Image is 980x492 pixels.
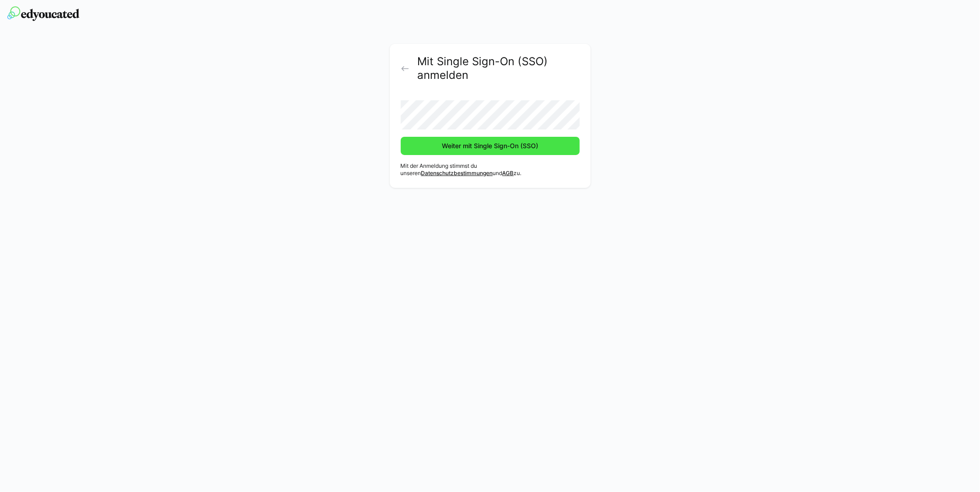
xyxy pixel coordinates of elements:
[7,6,79,21] img: edyoucated
[401,162,580,177] p: Mit der Anmeldung stimmst du unseren und zu.
[417,55,579,82] h2: Mit Single Sign-On (SSO) anmelden
[421,170,493,176] a: Datenschutzbestimmungen
[440,141,540,150] span: Weiter mit Single Sign-On (SSO)
[401,137,580,155] button: Weiter mit Single Sign-On (SSO)
[503,170,514,176] a: AGB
